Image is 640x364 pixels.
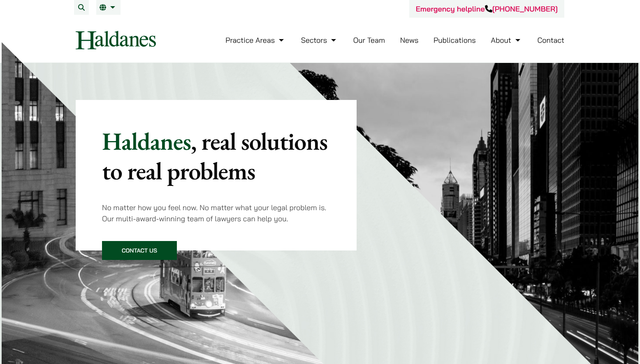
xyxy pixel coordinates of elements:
p: Haldanes [102,126,330,185]
a: Contact [537,35,564,45]
img: Logo of Haldanes [76,31,156,49]
a: Publications [434,35,476,45]
a: About [491,35,522,45]
a: News [400,35,419,45]
a: Contact Us [102,241,177,260]
a: Our Team [353,35,385,45]
a: Sectors [301,35,338,45]
a: Emergency helpline[PHONE_NUMBER] [416,4,558,14]
a: EN [100,4,117,11]
p: No matter how you feel now. No matter what your legal problem is. Our multi-award-winning team of... [102,202,330,224]
a: Practice Areas [225,35,286,45]
mark: , real solutions to real problems [102,125,327,187]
